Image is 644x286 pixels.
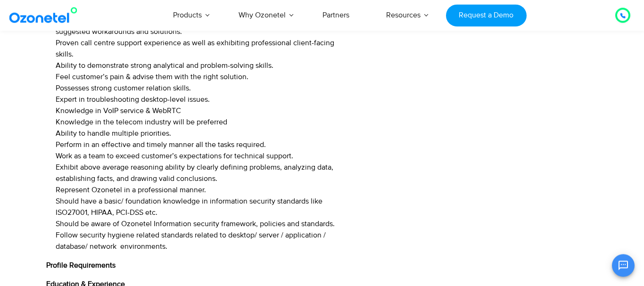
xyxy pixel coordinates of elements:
[56,129,171,138] span: Ability to handle multiple priorities.
[56,219,335,229] span: Should be aware of Ozonetel Information security framework, policies and standards.
[56,151,293,161] span: Work as a team to exceed customer’s expectations for technical support.
[56,117,227,127] span: Knowledge in the telecom industry will be preferred
[56,61,273,70] span: Ability to demonstrate strong analytical and problem-solving skills.
[56,163,333,183] span: Exhibit above average reasoning ability by clearly defining problems, analyzing data, establishin...
[612,254,635,277] button: Open chat
[56,38,334,59] span: Proven call centre support experience as well as exhibiting professional client-facing skills.
[56,140,266,149] span: Perform in an effective and timely manner all the tasks required.
[56,185,206,195] span: Represent Ozonetel in a professional manner.
[56,196,322,217] span: Should have a basic/ foundation knowledge in information security standards like ISO27001, HIPAA,...
[446,4,527,26] a: Request a Demo
[56,106,181,115] span: Knowledge in VoIP service & WebRTC
[46,261,116,270] b: Profile Requirements
[56,83,191,93] span: Possesses strong customer relation skills.
[56,72,248,82] span: Feel customer’s pain & advise them with the right solution.
[56,95,210,104] span: Expert in troubleshooting desktop-level issues.
[56,230,326,251] span: Follow security hygiene related standards related to desktop/ server / application / database/ ne...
